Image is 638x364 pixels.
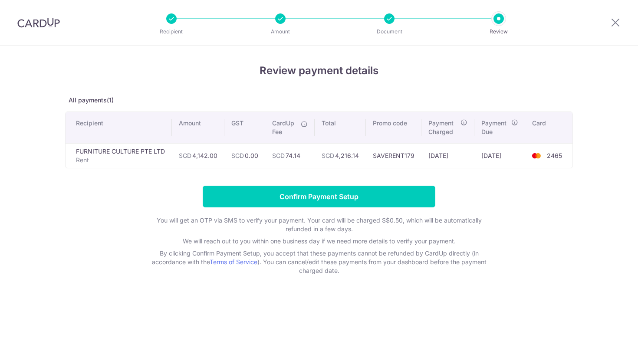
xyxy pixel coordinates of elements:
[66,143,172,168] td: FURNITURE CULTURE PTE LTD
[66,112,172,143] th: Recipient
[315,143,366,168] td: 4,216.14
[272,119,296,136] span: CardUp Fee
[65,96,573,105] p: All payments(1)
[421,143,474,168] td: [DATE]
[17,17,60,28] img: CardUp
[272,152,285,159] span: SGD
[315,112,366,143] th: Total
[467,27,531,36] p: Review
[547,152,562,159] span: 2465
[145,237,493,246] p: We will reach out to you within one business day if we need more details to verify your payment.
[172,112,224,143] th: Amount
[322,152,334,159] span: SGD
[248,27,312,36] p: Amount
[179,152,191,159] span: SGD
[145,249,493,275] p: By clicking Confirm Payment Setup, you accept that these payments cannot be refunded by CardUp di...
[224,143,265,168] td: 0.00
[357,27,421,36] p: Document
[210,258,257,266] a: Terms of Service
[474,143,525,168] td: [DATE]
[428,119,458,136] span: Payment Charged
[76,156,165,164] p: Rent
[481,119,509,136] span: Payment Due
[65,63,573,79] h4: Review payment details
[366,112,421,143] th: Promo code
[265,143,315,168] td: 74.14
[172,143,224,168] td: 4,142.00
[366,143,421,168] td: SAVERENT179
[145,216,493,233] p: You will get an OTP via SMS to verify your payment. Your card will be charged S$0.50, which will ...
[525,112,572,143] th: Card
[139,27,204,36] p: Recipient
[203,186,435,207] input: Confirm Payment Setup
[231,152,244,159] span: SGD
[528,151,545,161] img: <span class="translation_missing" title="translation missing: en.account_steps.new_confirm_form.b...
[224,112,265,143] th: GST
